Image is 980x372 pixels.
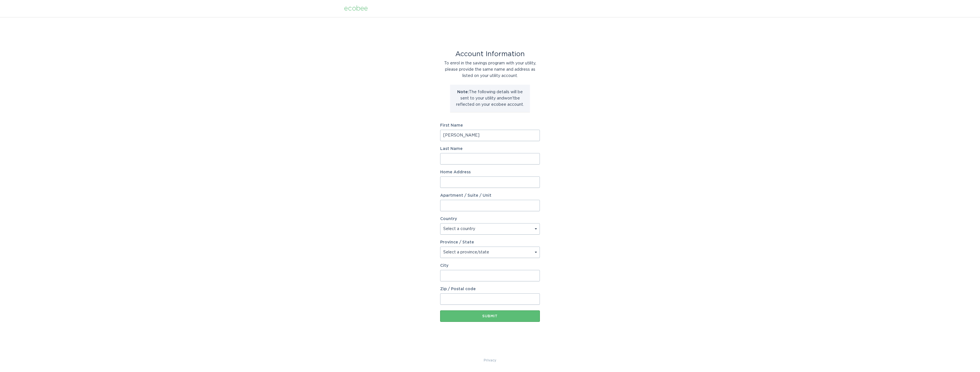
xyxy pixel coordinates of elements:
[440,240,474,244] label: Province / State
[440,170,540,174] label: Home Address
[440,123,540,127] label: First Name
[440,194,540,198] label: Apartment / Suite / Unit
[344,5,368,12] div: ecobee
[440,60,540,79] div: To enrol in the savings program with your utility, please provide the same name and address as li...
[443,314,537,318] div: Submit
[440,51,540,57] div: Account Information
[440,310,540,322] button: Submit
[484,357,496,363] a: Privacy Policy & Terms of Use
[440,287,540,291] label: Zip / Postal code
[454,89,526,108] p: The following details will be sent to your utility and won't be reflected on your ecobee account.
[440,147,540,151] label: Last Name
[457,90,469,94] strong: Note:
[440,264,540,268] label: City
[440,217,457,221] label: Country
